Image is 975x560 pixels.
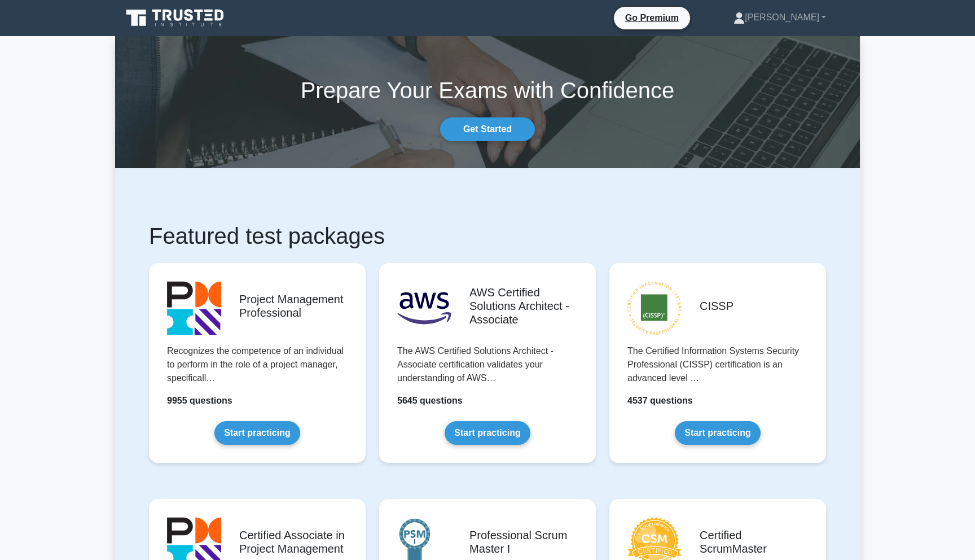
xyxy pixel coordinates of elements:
[149,222,826,250] h1: Featured test packages
[445,421,530,445] a: Start practicing
[214,421,300,445] a: Start practicing
[675,421,760,445] a: Start practicing
[440,117,535,141] a: Get Started
[115,77,860,104] h1: Prepare Your Exams with Confidence
[618,11,686,25] a: Go Premium
[706,6,853,29] a: [PERSON_NAME]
